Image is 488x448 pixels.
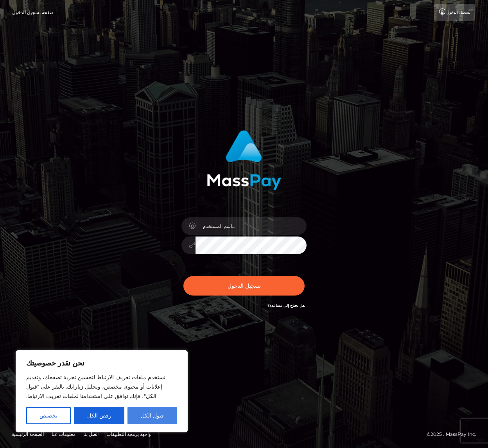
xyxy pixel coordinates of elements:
[267,303,305,308] a: هل تحتاج إلى مساعدة؟
[48,428,79,440] a: معلومات عنا
[12,431,44,437] font: الصفحة الرئيسية
[127,407,177,424] button: قبول الكل
[39,412,57,419] font: تخصيص
[141,412,164,419] font: قبول الكل
[16,350,188,432] div: نحن نقدر خصوصيتك
[196,217,307,235] input: اسم المستخدم...
[12,9,54,15] font: صفحة تسجيل الدخول
[80,428,102,440] a: اتصل بنا
[26,359,84,367] font: نحن نقدر خصوصيتك
[12,4,54,21] a: صفحة تسجيل الدخول
[87,412,111,419] font: رفض الكل
[447,10,470,15] font: تسجيل الدخول
[26,407,71,424] button: تخصيص
[207,130,281,190] img: تسجيل الدخول إلى MassPay
[431,431,476,437] font: 2025 ، MassPay Inc.
[228,282,261,289] font: تسجيل الدخول
[83,431,99,437] font: اتصل بنا
[103,428,154,440] a: واجهة برمجة التطبيقات
[183,276,305,296] button: تسجيل الدخول
[26,374,165,400] font: نستخدم ملفات تعريف الارتباط لتحسين تجربة تصفحك، وتقديم إعلانات أو محتوى مخصص، وتحليل زياراتك. بال...
[434,4,475,21] a: تسجيل الدخول
[106,431,151,437] font: واجهة برمجة التطبيقات
[9,428,47,440] a: الصفحة الرئيسية
[427,431,431,437] font: ©
[52,431,75,437] font: معلومات عنا
[74,407,125,424] button: رفض الكل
